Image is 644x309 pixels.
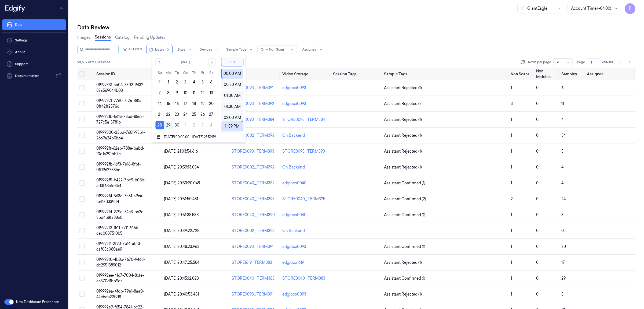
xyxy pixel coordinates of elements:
a: Catalog [115,35,130,40]
span: Assistant Confirmed (1) [384,276,425,281]
nav: pagination [617,58,633,66]
button: Select row [79,260,85,265]
div: STORE0040_TERM383 [232,276,278,281]
th: Non Scans [508,68,534,80]
button: Friday, September 19th, 2025 [198,99,207,108]
span: Assistant Rejected (1) [384,117,422,122]
span: 4 [561,165,563,170]
div: STORE0040_TERM390 [232,212,278,218]
button: Wednesday, September 24th, 2025 [181,110,190,119]
span: Assistant Rejected (1) [384,164,422,170]
div: 00:00 AM [223,68,241,78]
span: 4 [561,117,563,122]
button: All Filters [121,45,144,54]
span: 3 [561,212,563,217]
button: Sunday, September 7th, 2025 [155,89,164,97]
div: 01:00 AM [223,90,242,100]
span: [DATE] 20:53:20.048 [164,181,200,185]
span: 24 [561,196,566,201]
div: edgibox0040 [282,180,306,186]
button: Sunday, August 31st, 2025 [155,78,164,86]
th: Non Matches [534,68,559,80]
div: 01:30 AM [223,101,242,111]
div: STORE0002_TERM392 [232,164,278,170]
th: Sunday [155,70,164,76]
span: 6 [561,85,563,90]
button: Select row [79,164,85,170]
span: 1 [511,260,512,265]
div: STORE0040_TERM382 [232,180,278,186]
input: Dates [163,134,239,140]
th: Monday [164,70,173,76]
button: Go to next page [626,58,633,66]
div: STORE0093_TERM391 [232,85,278,91]
span: [DATE] 20:59:13.034 [164,165,199,170]
span: 0 [536,292,539,297]
span: 0 [536,212,539,217]
div: Data Review [77,24,635,31]
div: 02:00 AM [223,113,242,122]
span: of 4683 [602,60,613,65]
span: 0 [536,196,539,201]
div: STORE0093_TERM391 [232,244,278,250]
div: On Backend [282,164,305,170]
span: 5 [561,149,563,154]
button: About [2,47,66,58]
span: 019992f4-279d-74e3-b62e-3bd4b8fa88a0 [96,209,145,220]
span: [DATE] 20:47:25.584 [164,260,199,265]
div: STORE0002_TERM392 [232,133,278,138]
span: 0 [536,149,539,154]
div: STORE0002_TERM393 [232,228,278,234]
div: 11:59 PM [223,121,241,131]
button: Select row [79,101,85,106]
span: 1 [511,181,512,185]
span: [DATE] 20:49:22.728 [164,228,199,233]
button: Select row [79,180,85,186]
span: Dates [155,47,164,52]
div: On Backend [282,133,305,138]
button: Monday, September 1st, 2025 [164,78,173,86]
span: 01999300-23bd-768f-95b1-2669a24b0b64 [96,130,145,141]
div: STORE0093_TERM393 [232,149,278,154]
span: 1 [511,212,512,217]
span: [DATE] 20:51:38.538 [164,212,199,217]
button: Dates [147,45,172,54]
button: Tuesday, September 30th, 2025 [173,121,181,129]
button: Wednesday, October 1st, 2025 [181,121,190,129]
span: Assistant Confirmed (1) [384,244,425,250]
span: Assistant Rejected (3) [384,101,423,107]
span: 29 [561,276,566,281]
button: Go to the Previous Month [155,58,163,66]
span: 1 [511,133,512,138]
span: 1 [511,244,512,249]
button: Thursday, September 4th, 2025 [190,78,198,86]
span: 019992f2-1511-77f1-916b-cec0037510b5 [96,225,140,236]
span: 11 [561,101,564,106]
button: Select row [79,292,85,297]
th: Sample Tags [382,68,509,80]
span: 1 [511,117,512,122]
button: Select row [79,276,85,281]
span: 1 [511,85,512,90]
span: 2 [511,196,513,201]
button: Select row [79,133,85,138]
button: Select row [79,212,85,217]
th: Session ID [94,68,162,80]
button: Select row [79,117,85,122]
button: Monday, September 15th, 2025 [164,99,173,108]
button: Tuesday, September 23rd, 2025 [173,110,181,119]
button: Friday, October 3rd, 2025 [198,121,207,129]
button: Select row [79,85,85,90]
span: 1 [511,228,512,233]
button: P [625,3,635,14]
button: Saturday, October 4th, 2025 [207,121,215,129]
th: Session Tags [331,68,382,80]
button: Select row [79,244,85,249]
span: Page [577,60,585,65]
button: Saturday, September 13th, 2025 [207,89,215,97]
button: Select row [79,149,85,154]
span: 20 [561,244,566,249]
span: 0 [536,244,539,249]
button: Wednesday, September 17th, 2025 [181,99,190,108]
span: 0 [536,260,539,265]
